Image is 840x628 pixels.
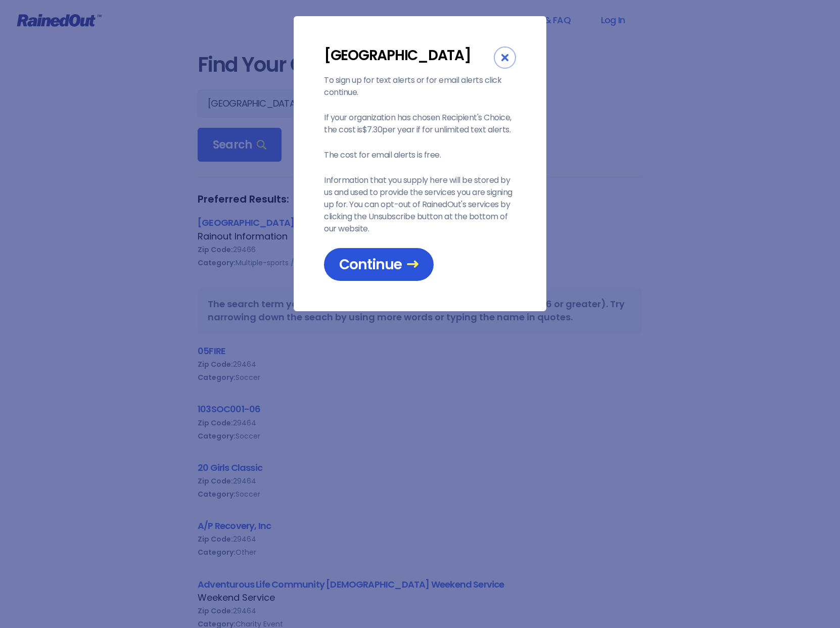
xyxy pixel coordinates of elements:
[494,46,516,69] div: Close
[324,74,516,99] p: To sign up for text alerts or for email alerts click continue.
[324,149,516,161] p: The cost for email alerts is free.
[324,174,516,235] p: Information that you supply here will be stored by us and used to provide the services you are si...
[324,112,516,136] p: If your organization has chosen Recipient's Choice, the cost is $7.30 per year if for unlimited t...
[339,256,418,273] span: Continue
[324,46,494,64] div: [GEOGRAPHIC_DATA]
